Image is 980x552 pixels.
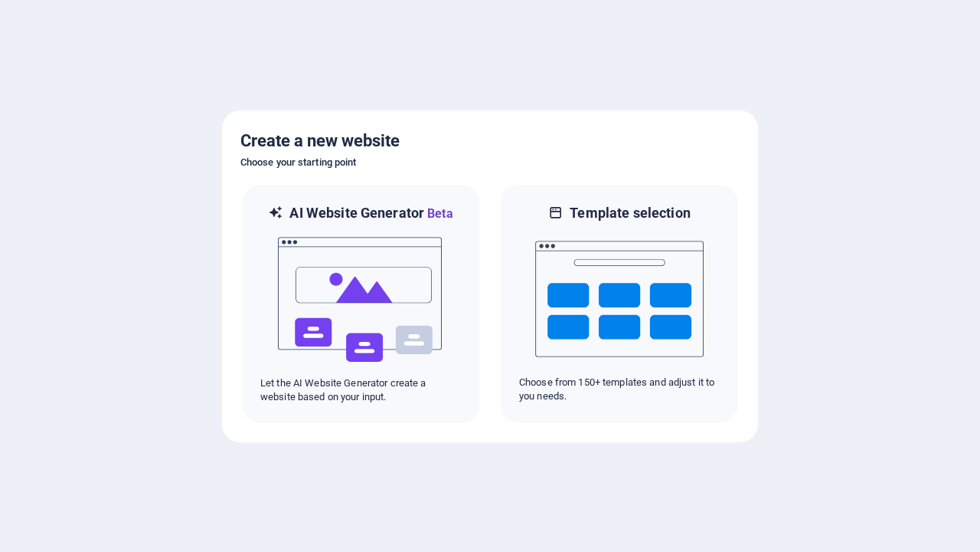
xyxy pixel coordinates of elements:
h6: Template selection [570,204,690,222]
img: ai [276,223,445,376]
div: Template selectionChoose from 150+ templates and adjust it to you needs. [499,184,740,424]
p: Let the AI Website Generator create a website based on your input. [260,376,461,404]
div: AI Website GeneratorBetaaiLet the AI Website Generator create a website based on your input. [240,184,481,424]
p: Choose from 150+ templates and adjust it to you needs. [519,376,720,403]
h5: Create a new website [240,129,740,153]
h6: AI Website Generator [289,204,452,223]
span: Beta [424,206,453,221]
h6: Choose your starting point [240,153,740,172]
